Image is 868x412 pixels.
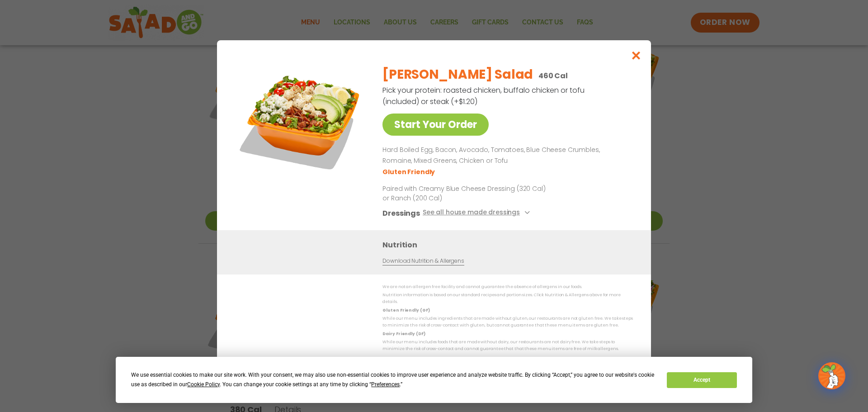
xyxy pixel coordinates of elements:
button: See all house made dressings [423,207,533,218]
p: Hard Boiled Egg, Bacon, Avocado, Tomatoes, Blue Cheese Crumbles, Romaine, Mixed Greens, Chicken o... [382,145,629,166]
p: We are not an allergen free facility and cannot guarantee the absence of allergens in our foods. [382,284,633,290]
p: 460 Cal [538,70,568,81]
p: While our menu includes foods that are made without dairy, our restaurants are not dairy free. We... [382,339,633,353]
p: While our menu includes ingredients that are made without gluten, our restaurants are not gluten ... [382,315,633,329]
strong: Gluten Friendly (GF) [382,307,429,313]
a: Start Your Order [382,114,489,136]
span: Cookie Policy [187,381,220,388]
button: Close modal [622,40,651,71]
strong: Dairy Friendly (DF) [382,331,425,336]
button: Accept [667,372,736,388]
img: Featured product photo for Cobb Salad [237,58,364,185]
h3: Dressings [382,207,420,218]
img: wpChatIcon [819,363,844,388]
a: Download Nutrition & Allergens [382,256,464,265]
div: We use essential cookies to make our site work. With your consent, we may also use non-essential ... [131,370,656,389]
p: Pick your protein: roasted chicken, buffalo chicken or tofu (included) or steak (+$1.20) [382,85,586,107]
div: Cookie Consent Prompt [116,357,752,403]
h2: [PERSON_NAME] Salad [382,65,533,84]
span: Preferences [371,381,400,388]
p: Paired with Creamy Blue Cheese Dressing (320 Cal) or Ranch (200 Cal) [382,184,550,203]
p: Nutrition information is based on our standard recipes and portion sizes. Click Nutrition & Aller... [382,292,633,306]
h3: Nutrition [382,239,637,250]
li: Gluten Friendly [382,167,436,176]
